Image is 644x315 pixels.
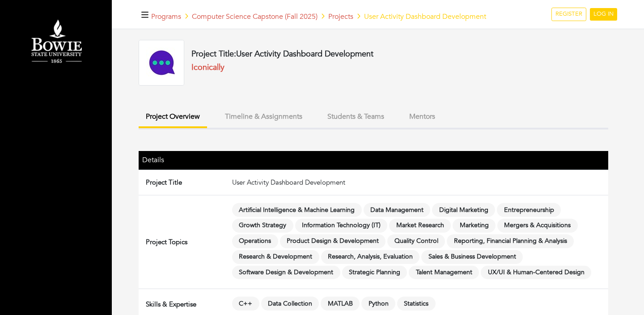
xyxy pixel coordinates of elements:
span: Product Design & Development [280,234,386,248]
span: Digital Marketing [432,203,495,217]
a: Projects [328,12,353,22]
a: LOG IN [590,8,617,21]
span: Statistics [397,297,436,311]
span: Marketing [453,219,496,233]
span: UX/UI & Human-Centered Design [481,266,591,280]
a: Programs [151,12,181,22]
span: Python [361,297,395,311]
span: Research, Analysis, Evaluation [321,250,420,264]
span: Software Design & Development [232,266,340,280]
th: Details [139,151,229,169]
span: Sales & Business Development [421,250,523,264]
span: Information Technology (IT) [295,219,388,233]
td: Project Title [139,169,229,195]
span: Entrepreneurship [497,203,561,217]
span: Talent Management [409,266,479,280]
span: User Activity Dashboard Development [236,48,373,60]
span: Strategic Planning [342,266,407,280]
span: Growth Strategy [232,219,293,233]
button: Students & Teams [320,107,391,126]
span: Operations [232,234,278,248]
a: Iconically [191,62,225,73]
span: Quality Control [387,234,445,248]
span: User Activity Dashboard Development [364,12,486,22]
a: Computer Science Capstone (Fall 2025) [192,12,318,22]
span: MATLAB [321,297,360,311]
span: Data Collection [261,297,319,311]
span: Data Management [364,203,431,217]
span: Reporting, Financial Planning & Analysis [447,234,574,248]
a: REGISTER [551,8,586,21]
td: Project Topics [139,195,229,289]
span: Mergers & Acquisitions [497,219,578,233]
span: C++ [232,297,259,311]
img: iconically_logo.jpg [139,40,184,86]
button: Project Overview [139,107,207,128]
td: User Activity Dashboard Development [229,169,608,195]
img: Bowie%20State%20University%20Logo.png [9,16,103,69]
h4: Project Title: [191,49,373,59]
span: Artificial Intelligence & Machine Learning [232,203,362,217]
span: Research & Development [232,250,319,264]
button: Mentors [402,107,442,126]
button: Timeline & Assignments [218,107,309,126]
span: Market Research [389,219,451,233]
